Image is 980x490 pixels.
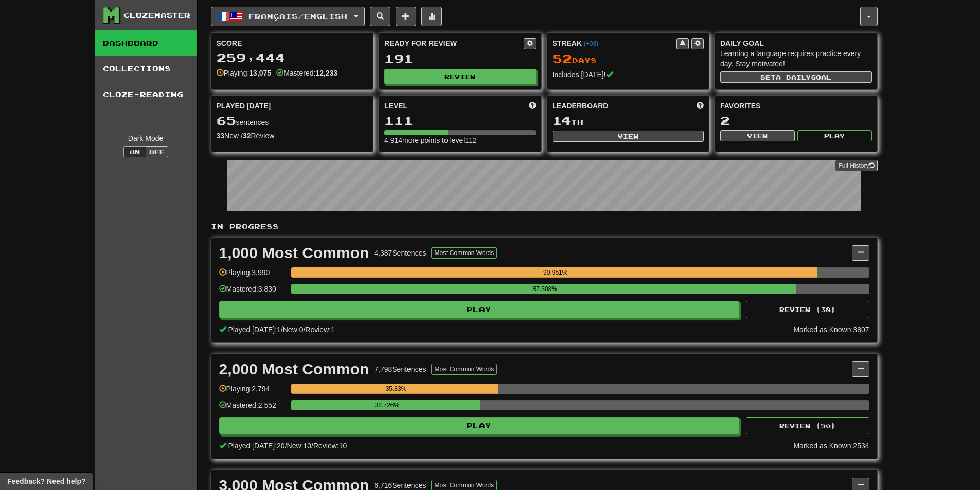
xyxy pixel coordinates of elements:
[720,101,872,111] div: Favorites
[146,146,168,157] button: Off
[217,132,225,140] strong: 33
[95,82,197,107] a: Cloze-Reading
[553,69,704,80] div: Includes [DATE]!
[219,301,740,318] button: Play
[553,52,704,66] div: Day s
[123,146,146,157] button: On
[797,130,872,141] button: Play
[217,131,368,141] div: New / Review
[793,324,869,335] div: Marked as Known: 3807
[553,38,677,48] div: Streak
[294,400,480,410] div: 32.726%
[217,101,271,111] span: Played [DATE]
[217,68,272,78] div: Playing:
[421,7,442,26] button: More stats
[835,160,877,171] a: Full History
[294,284,796,294] div: 87.303%
[219,284,286,301] div: Mastered: 3,830
[281,325,283,334] span: /
[384,135,536,146] div: 4,914 more points to level 112
[217,113,236,128] span: 65
[720,38,872,48] div: Daily Goal
[384,38,524,48] div: Ready for Review
[211,222,878,232] p: In Progress
[370,7,390,26] button: Search sentences
[219,267,286,284] div: Playing: 3,990
[219,417,740,434] button: Play
[95,30,197,56] a: Dashboard
[793,441,869,451] div: Marked as Known: 2534
[243,132,251,140] strong: 32
[746,417,869,434] button: Review (50)
[384,101,407,111] span: Level
[431,364,497,375] button: Most Common Words
[211,7,365,26] button: Français/English
[294,384,498,394] div: 35.83%
[529,101,536,111] span: Score more points to level up
[285,442,287,450] span: /
[248,12,347,21] span: Français / English
[553,113,571,128] span: 14
[313,442,347,450] span: Review: 10
[315,69,337,77] strong: 12,233
[431,247,497,259] button: Most Common Words
[294,267,817,278] div: 90.951%
[219,384,286,401] div: Playing: 2,794
[553,114,704,128] div: th
[95,56,197,82] a: Collections
[553,101,609,111] span: Leaderboard
[384,114,536,127] div: 111
[219,400,286,417] div: Mastered: 2,552
[311,442,313,450] span: /
[720,48,872,69] div: Learning a language requires practice every day. Stay motivated!
[217,51,368,64] div: 259,444
[217,38,368,48] div: Score
[228,442,284,450] span: Played [DATE]: 20
[374,248,426,258] div: 4,387 Sentences
[276,68,337,78] div: Mastered:
[249,69,271,77] strong: 13,075
[720,71,872,83] button: Seta dailygoal
[553,131,704,142] button: View
[720,130,795,141] button: View
[103,133,189,143] div: Dark Mode
[746,301,869,318] button: Review (38)
[553,51,572,66] span: 52
[396,7,416,26] button: Add sentence to collection
[287,442,311,450] span: New: 10
[217,114,368,128] div: sentences
[123,10,190,21] div: Clozemaster
[219,361,369,377] div: 2,000 Most Common
[776,74,811,81] span: a daily
[384,52,536,65] div: 191
[305,325,335,334] span: Review: 1
[228,325,280,334] span: Played [DATE]: 1
[720,114,872,127] div: 2
[697,101,704,111] span: This week in points, UTC
[374,364,426,374] div: 7,798 Sentences
[219,245,369,261] div: 1,000 Most Common
[7,476,85,486] span: Open feedback widget
[303,325,305,334] span: /
[283,325,304,334] span: New: 0
[384,69,536,84] button: Review
[584,40,598,47] a: (+03)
